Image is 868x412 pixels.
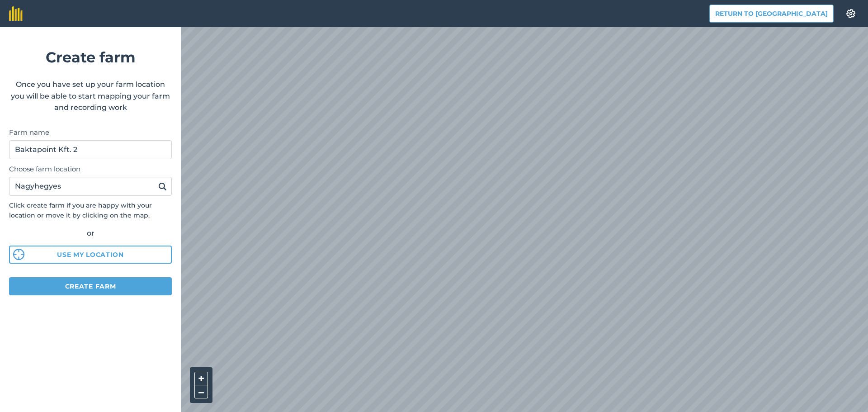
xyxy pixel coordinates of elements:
p: Click create farm if you are happy with your location or move it by clicking on the map. [9,200,172,221]
p: Once you have set up your farm location you will be able to start mapping your farm and recording... [9,79,172,114]
div: or [9,227,172,239]
label: Farm name [9,127,172,138]
button: – [194,385,208,398]
input: Farm name [9,140,172,159]
button: + [194,372,208,385]
img: svg%3e [13,249,24,260]
input: Enter your farm’s address [9,177,172,196]
img: fieldmargin Logo [9,6,23,21]
label: Choose farm location [9,164,172,175]
h1: Create farm [9,46,172,69]
img: svg+xml;base64,PHN2ZyB4bWxucz0iaHR0cDovL3d3dy53My5vcmcvMjAwMC9zdmciIHdpZHRoPSIxOSIgaGVpZ2h0PSIyNC... [158,181,167,192]
img: A cog icon [845,9,856,18]
button: Use my location [9,246,172,264]
button: Create farm [9,277,172,295]
button: Return to [GEOGRAPHIC_DATA] [709,5,834,23]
